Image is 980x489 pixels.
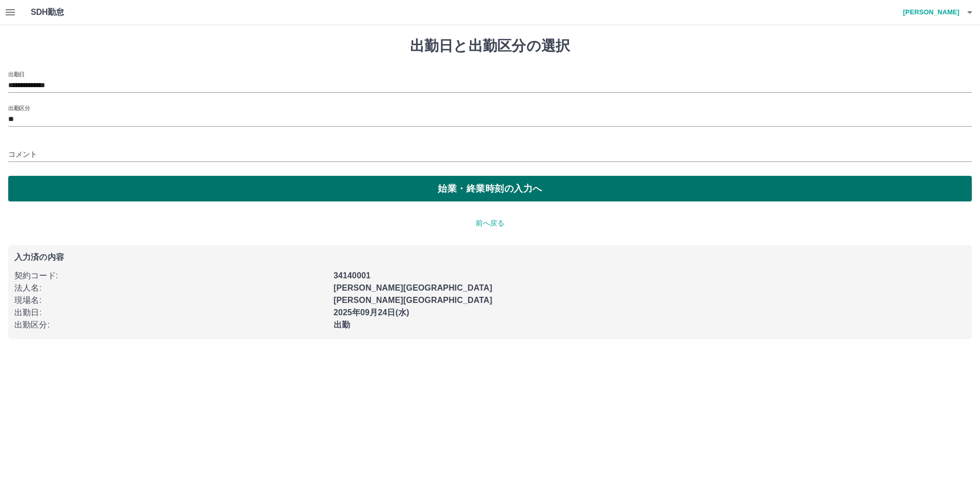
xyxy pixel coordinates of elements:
[14,253,966,261] p: 入力済の内容
[8,104,30,112] label: 出勤区分
[334,296,493,304] b: [PERSON_NAME][GEOGRAPHIC_DATA]
[334,271,371,280] b: 34140001
[334,308,410,317] b: 2025年09月24日(水)
[8,70,25,78] label: 出勤日
[14,270,328,282] p: 契約コード :
[14,282,328,294] p: 法人名 :
[8,37,972,55] h1: 出勤日と出勤区分の選択
[334,320,350,329] b: 出勤
[8,218,972,229] p: 前へ戻る
[14,307,328,319] p: 出勤日 :
[14,294,328,307] p: 現場名 :
[334,283,493,292] b: [PERSON_NAME][GEOGRAPHIC_DATA]
[14,319,328,331] p: 出勤区分 :
[8,176,972,201] button: 始業・終業時刻の入力へ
